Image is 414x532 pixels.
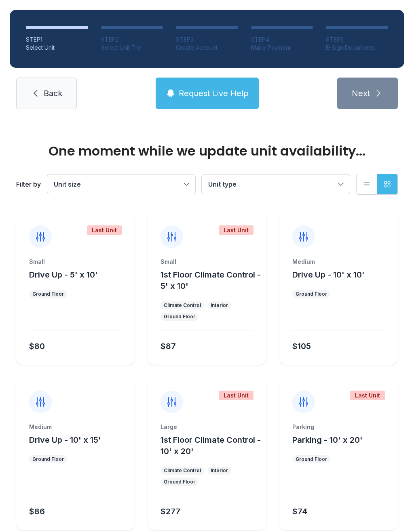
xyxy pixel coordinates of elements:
[292,434,363,446] button: Parking - 10' x 20'
[54,180,81,188] span: Unit size
[29,506,45,517] div: $86
[164,467,201,474] div: Climate Control
[251,44,313,52] div: Make Payment
[29,435,101,445] span: Drive Up - 10' x 15'
[161,270,261,291] span: 1st Floor Climate Control - 5' x 10'
[32,291,64,297] div: Ground Floor
[292,341,311,352] div: $105
[26,44,88,52] div: Select Unit
[219,391,253,400] div: Last Unit
[16,179,41,189] div: Filter by
[208,180,237,188] span: Unit type
[292,435,363,445] span: Parking - 10' x 20'
[292,423,385,431] div: Parking
[161,258,253,266] div: Small
[44,88,62,99] span: Back
[101,44,163,52] div: Select Unit Tier
[326,36,388,44] div: STEP 5
[292,506,307,517] div: $74
[161,506,180,517] div: $277
[26,36,88,44] div: STEP 1
[29,258,122,266] div: Small
[296,291,327,297] div: Ground Floor
[292,270,365,280] span: Drive Up - 10' x 10'
[202,175,350,194] button: Unit type
[179,88,249,99] span: Request Live Help
[29,423,122,431] div: Medium
[251,36,313,44] div: STEP 4
[211,302,228,309] div: Interior
[176,36,238,44] div: STEP 3
[87,225,122,235] div: Last Unit
[161,434,263,457] button: 1st Floor Climate Control - 10' x 20'
[16,145,398,158] div: One moment while we update unit availability...
[350,391,385,400] div: Last Unit
[176,44,238,52] div: Create Account
[326,44,388,52] div: E-Sign Documents
[164,302,201,309] div: Climate Control
[29,434,101,446] button: Drive Up - 10' x 15'
[161,423,253,431] div: Large
[29,341,45,352] div: $80
[164,479,195,485] div: Ground Floor
[211,467,228,474] div: Interior
[29,269,98,280] button: Drive Up - 5' x 10'
[292,269,365,280] button: Drive Up - 10' x 10'
[47,175,195,194] button: Unit size
[29,270,98,280] span: Drive Up - 5' x 10'
[352,88,370,99] span: Next
[164,313,195,320] div: Ground Floor
[32,456,64,463] div: Ground Floor
[219,225,253,235] div: Last Unit
[161,341,176,352] div: $87
[161,435,261,456] span: 1st Floor Climate Control - 10' x 20'
[161,269,263,292] button: 1st Floor Climate Control - 5' x 10'
[292,258,385,266] div: Medium
[296,456,327,463] div: Ground Floor
[101,36,163,44] div: STEP 2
